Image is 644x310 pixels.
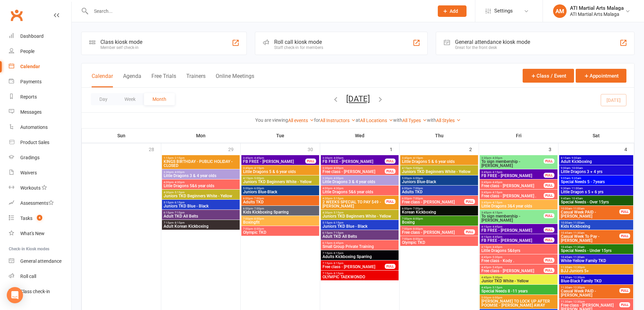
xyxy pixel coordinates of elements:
[494,3,513,19] span: Settings
[100,39,142,45] div: Class kiosk mode
[544,193,554,198] div: FULL
[322,197,385,200] span: 4:30pm
[544,183,554,188] div: FULL
[322,170,385,174] span: Free class - [PERSON_NAME]
[481,204,556,208] span: Little Dragons 3&4 year olds
[570,177,581,180] span: - 9:35am
[20,200,54,206] div: Assessments
[491,256,502,259] span: - 5:30pm
[243,170,318,174] span: Little Dragons 5 & 6 year olds
[560,197,632,200] span: 9:45am
[572,286,585,289] span: - 12:30pm
[20,79,42,84] div: Payments
[163,184,238,188] span: Little Dragons 5&6 year olds
[332,262,343,265] span: - 8:15pm
[469,143,479,154] div: 2
[481,256,544,259] span: 4:45pm
[402,167,477,170] span: 4:15pm
[560,256,632,259] span: 10:45am
[20,216,32,221] div: Tasks
[144,93,175,105] button: Month
[37,215,42,221] span: 4
[402,210,477,214] span: Korean Kickboxing
[544,159,554,164] div: FULL
[322,214,397,218] span: Juniors TKD Beginners White - Yellow
[322,160,385,164] span: FB FREE - [PERSON_NAME]
[20,185,41,191] div: Workouts
[322,180,397,184] span: Little Dragons 3 & 4 year olds
[151,73,176,87] button: Free Trials
[322,245,397,249] span: Small Group Private Training
[560,279,632,283] span: Blue-Black Family TKD
[305,159,316,164] div: FULL
[100,45,142,50] div: Member self check-in
[402,180,477,184] span: Juniors Blue-Black
[481,286,556,289] span: 4:45pm
[491,211,502,214] span: - 4:15pm
[491,296,502,299] span: - 6:00pm
[253,187,264,190] span: - 6:00pm
[163,211,238,214] span: 6:15pm
[322,211,397,214] span: 4:30pm
[560,190,632,194] span: Little Dragon s 5 + 6 yrs
[523,69,574,83] button: Class / Event
[322,242,397,245] span: 6:15pm
[560,187,632,190] span: 9:30am
[385,169,396,174] div: FULL
[560,231,620,234] span: 10:45am
[322,167,385,170] span: 3:30pm
[402,220,477,224] span: Boxing
[481,184,544,188] span: Free class - [PERSON_NAME]
[322,221,397,224] span: 5:15pm
[9,59,71,74] a: Calendar
[402,177,477,180] span: 5:00pm
[253,227,264,230] span: - 8:00pm
[572,231,585,234] span: - 11:30am
[619,302,630,307] div: FULL
[322,231,397,234] span: 6:15pm
[560,266,632,269] span: 11:30am
[322,255,397,259] span: Adults Kickboxing Sparring
[544,173,554,178] div: FULL
[560,200,632,204] span: Special Needs - Over 15yrs
[412,227,423,230] span: - 8:00pm
[481,211,544,214] span: 3:45pm
[572,246,585,249] span: - 11:30am
[322,265,385,269] span: Free class - [PERSON_NAME]
[572,256,585,259] span: - 11:30am
[412,167,423,170] span: - 5:00pm
[243,157,306,160] span: 3:45pm
[491,235,502,238] span: - 4:45pm
[163,224,238,228] span: Adult Korean Kickboxing
[356,117,360,123] strong: at
[481,289,556,293] span: Special Needs 8 -11 years
[149,143,161,154] div: 28
[20,109,42,115] div: Messages
[572,221,585,224] span: - 11:00am
[173,191,185,194] span: - 5:15pm
[481,228,544,232] span: FB FREE - [PERSON_NAME]
[243,197,318,200] span: 6:00pm
[322,275,397,279] span: OLYMPIC TAEKWONDO
[491,246,502,249] span: - 4:45pm
[491,171,502,174] span: - 4:15pm
[481,276,556,279] span: 4:45pm
[332,272,343,275] span: - 8:15pm
[20,155,40,160] div: Gradings
[9,284,71,299] a: Class kiosk mode
[228,143,240,154] div: 29
[560,234,620,243] span: Casual Week To Pay - [PERSON_NAME]
[91,93,116,105] button: Day
[455,39,530,45] div: General attendance kiosk mode
[481,238,544,243] span: FB FREE - [PERSON_NAME]
[163,214,238,218] span: Adult TKD All Belts
[320,129,400,143] th: Wed
[274,39,323,45] div: Roll call kiosk mode
[560,286,620,289] span: 11:30am
[491,225,502,228] span: - 4:45pm
[253,167,264,170] span: - 4:15pm
[481,269,544,273] span: Free class - [PERSON_NAME]
[412,157,423,160] span: - 4:15pm
[436,118,461,123] a: All Styles
[385,199,396,204] div: FULL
